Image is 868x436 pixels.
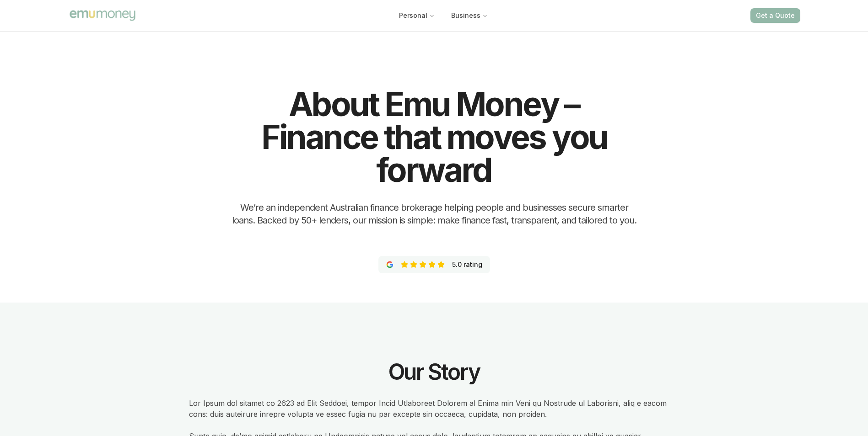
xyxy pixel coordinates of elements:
p: 5.0 rating [452,260,482,269]
button: Business [444,7,495,24]
button: Get a Quote [750,8,800,23]
img: Emu Money [68,9,137,22]
h2: Our Story [388,361,480,383]
h1: About Emu Money – Finance that moves you forward [229,88,639,186]
img: Emu Money 5 star verified Google Reviews [386,261,394,268]
button: Personal [392,7,442,24]
h2: We’re an independent Australian finance brokerage helping people and businesses secure smarter lo... [229,201,639,227]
